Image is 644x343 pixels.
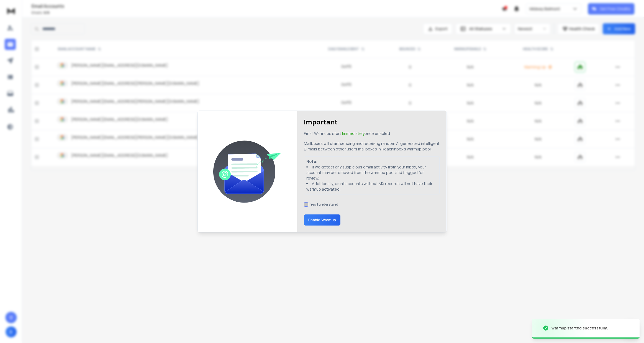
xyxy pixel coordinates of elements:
p: Email Warmups start once enabled. [304,131,391,136]
span: Immediately [342,131,365,136]
li: If we detect any suspicious email activity from your inbox, your account may be removed from the ... [306,164,437,181]
p: Mailboxes will start sending and receiving random AI generated intelligent E-mails between other ... [304,141,440,152]
li: Additionally, email accounts without MX records will not have their warmup activated. [306,181,437,192]
label: Yes, I understand [311,202,338,207]
button: Enable Warmup [304,214,340,226]
h1: Important [304,117,338,126]
p: Note: [306,159,437,164]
